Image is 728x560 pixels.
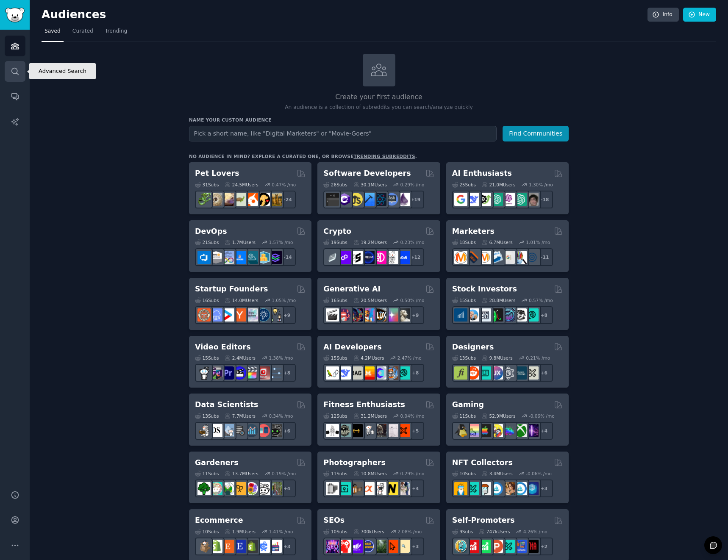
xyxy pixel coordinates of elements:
img: llmops [385,366,398,380]
img: AIDevelopersSociety [397,366,410,380]
img: EntrepreneurRideAlong [197,308,211,322]
h2: Video Editors [195,342,251,352]
div: 31.2M Users [353,413,387,419]
img: vegetablegardening [197,482,211,495]
img: workout [350,424,363,437]
div: 11 Sub s [452,413,476,419]
img: MistralAI [361,366,375,380]
div: 6.7M Users [482,239,513,245]
img: technicalanalysis [525,308,539,322]
img: XboxGamers [514,424,527,437]
img: selfpromotion [478,540,491,553]
div: 1.57 % /mo [269,239,293,245]
div: + 9 [406,306,424,324]
img: reactnative [373,193,386,206]
img: defiblockchain [373,251,386,264]
img: chatgpt_prompts_ [514,193,527,206]
div: 7.7M Users [225,413,256,419]
button: Find Communities [503,126,569,141]
img: GardenersWorld [269,482,282,495]
img: finalcutpro [245,366,258,380]
img: datasets [257,424,270,437]
a: Trending [102,25,130,42]
div: 0.57 % /mo [529,297,553,303]
img: alphaandbetausers [502,540,515,553]
div: + 24 [278,191,296,208]
div: 10 Sub s [323,529,347,535]
img: AWS_Certified_Experts [209,251,222,264]
h2: Generative AI [323,284,381,294]
img: ethstaker [350,251,363,264]
img: DreamBooth [397,308,410,322]
span: Saved [44,28,61,35]
img: DevOpsLinks [233,251,246,264]
div: 19 Sub s [323,239,347,245]
img: dividends [454,308,467,322]
img: OpenSourceAI [373,366,386,380]
div: 1.38 % /mo [269,355,293,361]
img: editors [209,366,222,380]
img: TestMyApp [525,540,539,553]
img: SavageGarden [221,482,234,495]
div: 9.8M Users [482,355,513,361]
img: Nikon [385,482,398,495]
img: SEO_cases [361,540,375,553]
h2: Create your first audience [189,92,569,103]
img: web3 [361,251,375,264]
div: + 5 [406,422,424,440]
div: + 6 [535,364,553,382]
h2: Pet Lovers [195,168,239,179]
h2: AI Enthusiasts [452,168,512,179]
img: ProductHunters [490,540,503,553]
img: StocksAndTrading [502,308,515,322]
img: ecommercemarketing [257,540,270,553]
div: 0.29 % /mo [400,182,425,188]
div: 1.41 % /mo [269,529,293,535]
div: 700k Users [353,529,384,535]
img: AskMarketing [478,251,491,264]
div: 2.4M Users [225,355,256,361]
img: GummySearch logo [5,8,25,22]
img: shopify [209,540,222,553]
img: AItoolsCatalog [478,193,491,206]
img: gopro [197,366,211,380]
img: sdforall [361,308,375,322]
img: CryptoNews [385,251,398,264]
h3: Name your custom audience [189,117,569,123]
h2: Designers [452,342,494,352]
div: No audience in mind? Explore a curated one, or browse . [189,153,417,159]
div: 20.5M Users [353,297,387,303]
div: 4.2M Users [353,355,384,361]
img: OpenAIDev [502,193,515,206]
img: platformengineering [245,251,258,264]
img: OpenseaMarket [514,482,527,495]
div: 1.05 % /mo [272,297,296,303]
img: UXDesign [490,366,503,380]
img: bigseo [466,251,479,264]
img: learnjavascript [350,193,363,206]
img: PetAdvice [257,193,270,206]
img: seogrowth [350,540,363,553]
img: cockatiel [245,193,258,206]
h2: Gaming [452,399,484,410]
img: TwitchStreaming [525,424,539,437]
img: datascience [209,424,222,437]
img: software [326,193,339,206]
div: 11 Sub s [195,471,219,477]
img: linux_gaming [454,424,467,437]
img: SaaS [209,308,222,322]
div: 19.2M Users [353,239,387,245]
h2: Photographers [323,457,386,468]
img: data [269,424,282,437]
h2: DevOps [195,226,227,237]
img: GardeningUK [233,482,246,495]
img: userexperience [502,366,515,380]
img: statistics [221,424,234,437]
img: reviewmyshopify [245,540,258,553]
img: csharp [338,193,351,206]
div: 2.47 % /mo [397,355,422,361]
a: trending subreddits [353,154,415,159]
a: New [683,8,716,22]
a: Info [647,8,679,22]
div: 0.50 % /mo [400,297,425,303]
